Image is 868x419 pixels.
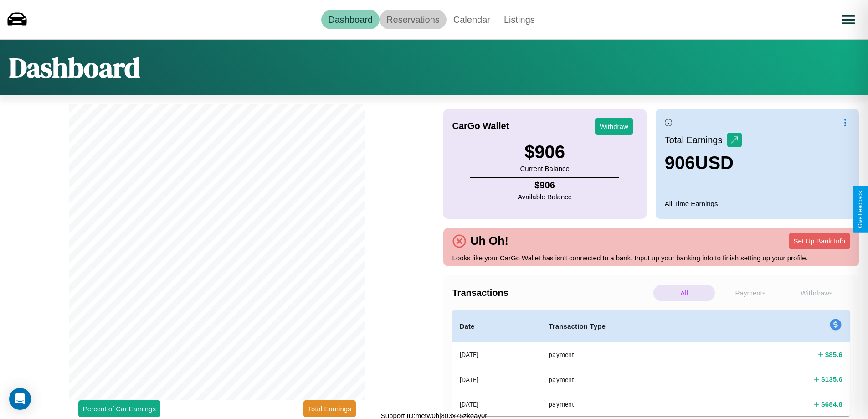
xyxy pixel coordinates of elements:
[786,285,847,301] p: Withdraws
[452,367,542,392] th: [DATE]
[452,252,850,264] p: Looks like your CarGo Wallet has isn't connected to a bank. Input up your banking info to finish ...
[653,285,715,301] p: All
[466,234,513,248] h4: Uh Oh!
[665,132,727,148] p: Total Earnings
[857,191,863,228] div: Give Feedback
[518,180,572,191] h4: $ 906
[541,367,730,392] th: payment
[452,121,509,131] h4: CarGo Wallet
[321,10,380,29] a: Dashboard
[825,350,842,359] h4: $ 85.6
[452,392,542,416] th: [DATE]
[303,400,356,417] button: Total Earnings
[452,342,542,367] th: [DATE]
[452,288,651,298] h4: Transactions
[821,374,842,384] h4: $ 135.6
[541,392,730,416] th: payment
[9,49,140,86] h1: Dashboard
[821,399,842,409] h4: $ 684.8
[595,118,633,135] button: Withdraw
[520,142,569,162] h3: $ 906
[665,153,742,173] h3: 906 USD
[541,342,730,367] th: payment
[380,10,447,29] a: Reservations
[518,191,572,203] p: Available Balance
[447,10,497,29] a: Calendar
[9,388,31,410] div: Open Intercom Messenger
[452,310,850,416] table: simple table
[836,7,861,32] button: Open menu
[78,400,160,417] button: Percent of Car Earnings
[520,162,569,175] p: Current Balance
[789,233,850,249] button: Set Up Bank Info
[549,321,723,332] h4: Transaction Type
[460,321,534,332] h4: Date
[497,10,542,29] a: Listings
[719,285,781,301] p: Payments
[665,197,850,210] p: All Time Earnings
